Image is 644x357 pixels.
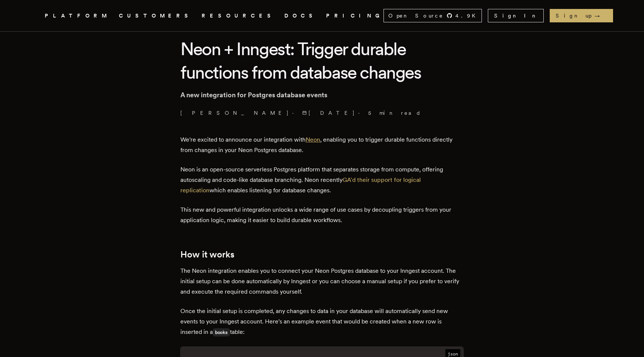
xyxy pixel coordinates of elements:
h2: How it works [180,249,464,260]
a: CUSTOMERS [119,11,193,20]
span: → [594,12,607,19]
a: PRICING [326,11,383,20]
p: A new integration for Postgres database events [180,90,464,100]
span: [DATE] [302,109,355,117]
p: This new and powerful integration unlocks a wide range of use cases by decoupling triggers from y... [180,205,464,225]
button: RESOURCES [202,11,275,20]
code: books [213,328,230,337]
a: DOCS [284,11,317,20]
a: Sign In [488,9,544,22]
p: The Neon integration enables you to connect your Neon Postgres database to your Inngest account. ... [180,266,464,297]
span: Open Source [388,12,443,19]
h1: Neon + Inngest: Trigger durable functions from database changes [180,37,464,84]
span: 5 min read [368,109,421,117]
a: Neon [306,136,320,143]
a: GA'd their support for logical replication [180,176,421,194]
p: We're excited to announce our integration with , enabling you to trigger durable functions direct... [180,135,464,155]
a: [PERSON_NAME] [180,109,289,117]
button: PLATFORM [45,11,110,20]
p: Neon is an open-source serverless Postgres platform that separates storage from compute, offering... [180,164,464,196]
a: Sign up [550,9,613,22]
p: Once the initial setup is completed, any changes to data in your database will automatically send... [180,306,464,338]
span: 4.9 K [455,12,480,19]
p: · · [180,109,464,117]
